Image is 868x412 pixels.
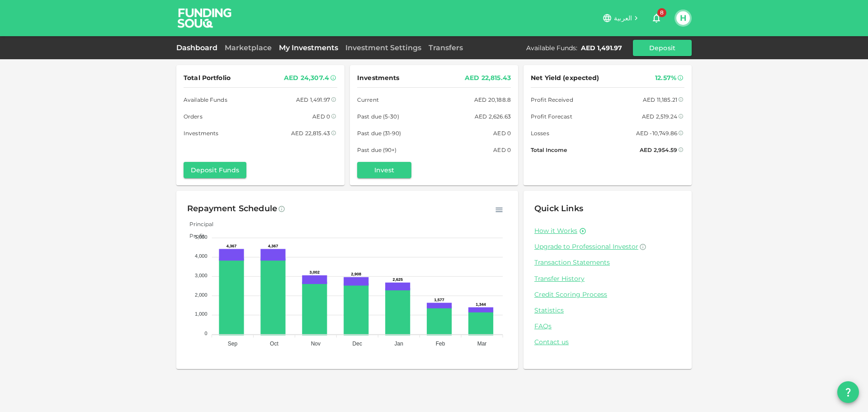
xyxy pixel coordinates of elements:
[353,341,362,347] tspan: Dec
[357,72,399,84] span: Investments
[531,112,572,121] span: Profit Forecast
[275,43,342,52] a: My Investments
[614,14,632,22] span: العربية
[184,162,246,178] button: Deposit Funds
[183,232,205,239] span: Profit
[531,128,549,138] span: Losses
[531,95,573,104] span: Profit Received
[534,290,681,299] a: Credit Scoring Process
[531,145,567,155] span: Total Income
[395,341,403,347] tspan: Jan
[195,292,208,298] tspan: 2,000
[534,275,681,283] a: Transfer History
[647,9,665,27] button: 8
[475,112,511,121] div: AED 2,626.63
[581,43,622,52] div: AED 1,491.97
[534,338,681,346] a: Contact us
[493,128,511,138] div: AED 0
[657,8,666,17] span: 8
[184,112,203,121] span: Orders
[357,95,379,104] span: Current
[357,145,397,155] span: Past due (90+)
[312,112,330,121] div: AED 0
[296,95,330,104] div: AED 1,491.97
[534,322,681,331] a: FAQs
[204,331,207,336] tspan: 0
[636,128,677,138] div: AED -10,749.86
[184,72,231,84] span: Total Portfolio
[655,72,676,84] div: 12.57%
[221,43,275,52] a: Marketplace
[436,341,445,347] tspan: Feb
[477,341,487,347] tspan: Mar
[195,311,208,317] tspan: 1,000
[195,234,208,240] tspan: 5,000
[425,43,467,52] a: Transfers
[676,11,690,25] button: H
[311,341,321,347] tspan: Nov
[195,273,208,278] tspan: 3,000
[640,145,677,155] div: AED 2,954.59
[284,72,329,84] div: AED 24,307.4
[342,43,425,52] a: Investment Settings
[534,306,681,315] a: Statistics
[176,43,221,52] a: Dashboard
[270,341,278,347] tspan: Oct
[183,221,213,227] span: Principal
[534,242,681,251] a: Upgrade to Professional Investor
[465,72,511,84] div: AED 22,815.43
[228,341,238,347] tspan: Sep
[534,258,681,267] a: Transaction Statements
[291,128,330,138] div: AED 22,815.43
[534,204,583,213] span: Quick Links
[493,145,511,155] div: AED 0
[357,128,401,138] span: Past due (31-90)
[534,242,638,251] span: Upgrade to Professional Investor
[184,128,218,138] span: Investments
[526,43,577,52] div: Available Funds :
[531,72,599,84] span: Net Yield (expected)
[642,112,677,121] div: AED 2,519.24
[195,253,208,259] tspan: 4,000
[534,227,577,235] a: How it Works
[837,381,859,403] button: question
[643,95,677,104] div: AED 11,185.21
[633,40,692,56] button: Deposit
[474,95,511,104] div: AED 20,188.8
[187,202,277,216] div: Repayment Schedule
[184,95,227,104] span: Available Funds
[357,162,411,178] button: Invest
[357,112,399,121] span: Past due (5-30)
